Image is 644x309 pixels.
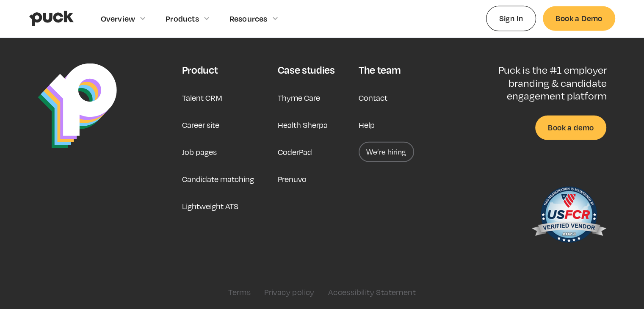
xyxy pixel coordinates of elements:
a: Talent CRM [182,88,222,108]
div: Resources [229,14,268,23]
a: Job pages [182,142,216,162]
div: Overview [101,14,135,23]
a: CoderPad [278,142,312,162]
a: Lightweight ATS [182,196,238,216]
a: Contact [359,88,387,108]
a: We’re hiring [359,142,414,162]
img: Puck Logo [38,63,117,149]
div: Product [182,63,218,76]
a: Book a Demo [543,6,615,30]
div: Case studies [278,63,335,76]
p: Puck is the #1 employer branding & candidate engagement platform [470,63,606,102]
a: Candidate matching [182,169,254,189]
a: Career site [182,115,219,135]
a: Terms [228,287,251,297]
img: US Federal Contractor Registration System for Award Management Verified Vendor Seal [531,182,606,250]
a: Privacy policy [264,287,315,297]
a: Prenuvo [278,169,307,189]
div: The team [359,63,401,76]
a: Thyme Care [278,88,320,108]
a: Book a demo [535,116,606,140]
a: Sign In [486,6,536,31]
a: Accessibility Statement [328,287,416,297]
a: Health Sherpa [278,115,328,135]
div: Products [166,14,199,23]
a: Help [359,115,375,135]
